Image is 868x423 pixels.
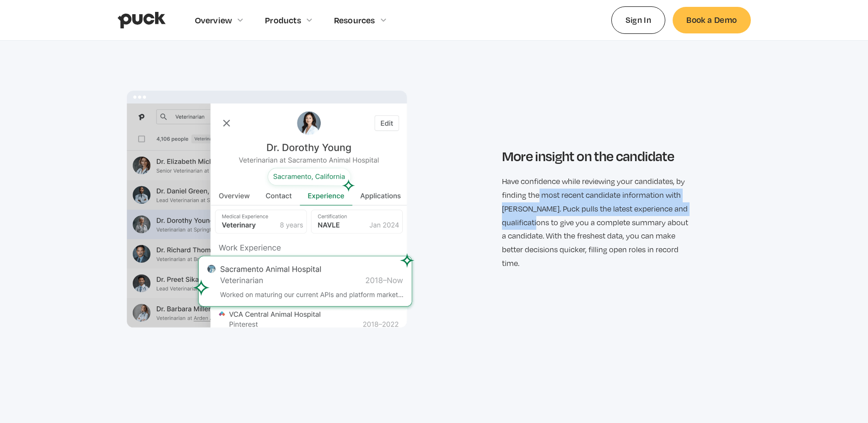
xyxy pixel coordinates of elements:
[265,15,301,25] div: Products
[502,148,692,164] h3: More insight on the candidate
[334,15,375,25] div: Resources
[673,7,750,33] a: Book a Demo
[502,175,692,270] p: Have confidence while reviewing your candidates, by finding the most recent candidate information...
[611,6,666,33] a: Sign In
[195,15,232,25] div: Overview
